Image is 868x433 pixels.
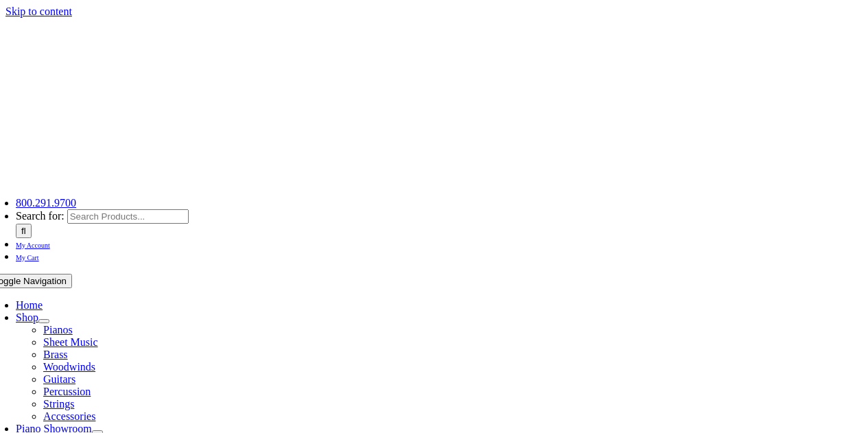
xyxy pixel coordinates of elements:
a: Home [16,299,43,311]
a: Guitars [43,373,75,385]
a: Shop [16,312,38,323]
input: Search [16,224,32,238]
button: Open submenu of Shop [38,319,49,323]
a: Pianos [43,324,73,336]
span: My Account [16,242,50,249]
a: Strings [43,398,74,410]
a: Woodwinds [43,361,95,373]
a: My Account [16,238,50,250]
span: My Cart [16,254,39,261]
a: My Cart [16,250,39,262]
span: Search for: [16,210,64,222]
a: Skip to content [5,5,72,17]
input: Search Products... [67,209,189,224]
a: 800.291.9700 [16,197,76,209]
a: Sheet Music [43,336,98,348]
a: Percussion [43,386,91,397]
a: Accessories [43,410,95,422]
a: Brass [43,349,68,360]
